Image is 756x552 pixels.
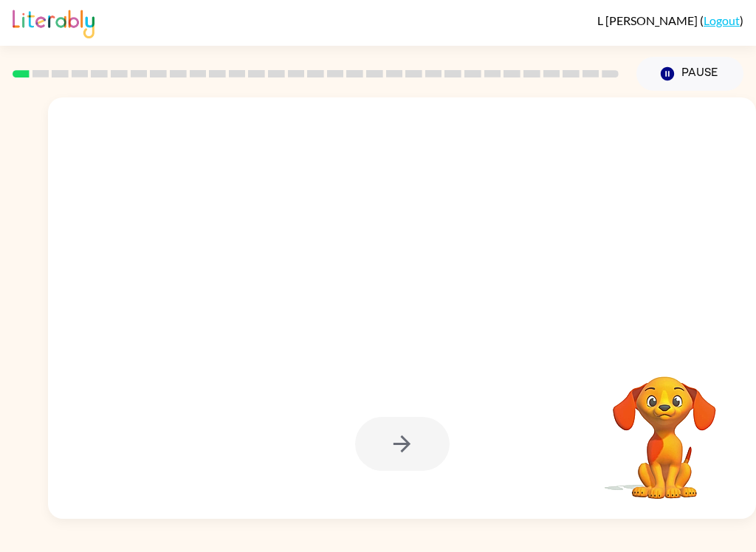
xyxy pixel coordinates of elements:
button: Pause [636,57,743,91]
img: Literably [13,6,94,38]
a: Logout [704,13,740,27]
span: L [PERSON_NAME] [597,13,700,27]
video: Your browser must support playing .mp4 files to use Literably. Please try using another browser. [591,353,738,501]
div: ( ) [597,13,743,27]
